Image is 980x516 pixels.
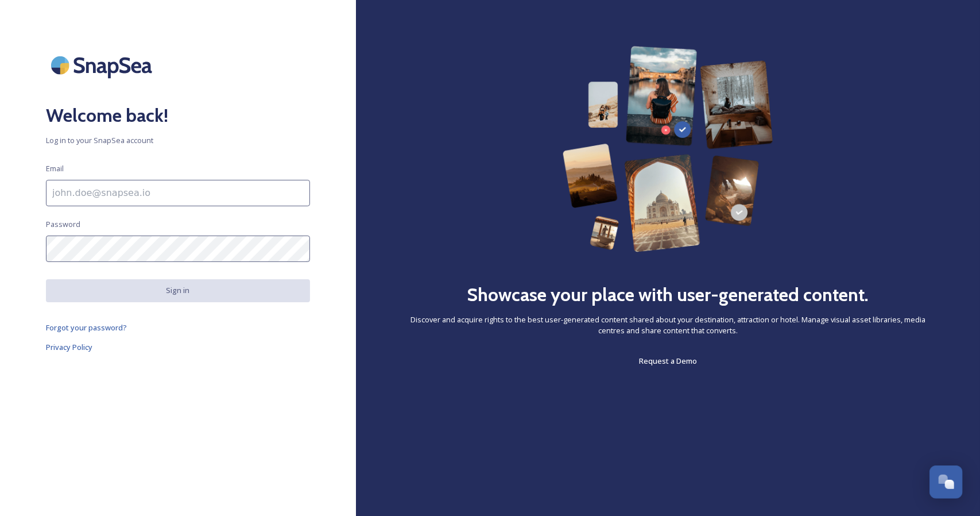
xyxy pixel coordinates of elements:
span: Email [46,163,64,174]
a: Forgot your password? [46,321,310,334]
img: 63b42ca75bacad526042e722_Group%20154-p-800.png [563,46,773,252]
span: Forgot your password? [46,322,127,333]
a: Request a Demo [639,354,697,368]
span: Discover and acquire rights to the best user-generated content shared about your destination, att... [402,314,934,336]
span: Password [46,219,80,230]
h2: Welcome back! [46,102,310,129]
button: Open Chat [929,465,963,499]
input: john.doe@snapsea.io [46,180,310,206]
h2: Showcase your place with user-generated content. [467,281,869,309]
button: Sign in [46,279,310,302]
span: Request a Demo [639,356,697,366]
img: SnapSea Logo [46,46,161,84]
span: Privacy Policy [46,342,92,352]
span: Log in to your SnapSea account [46,135,310,146]
a: Privacy Policy [46,340,310,354]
